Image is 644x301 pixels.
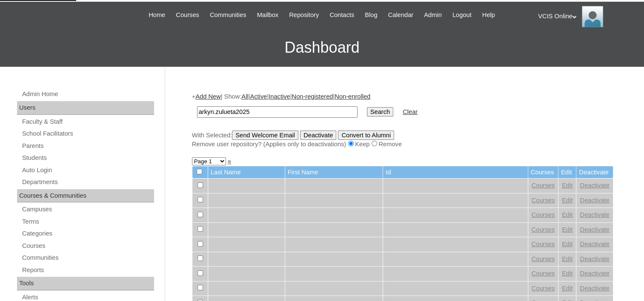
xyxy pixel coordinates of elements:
a: Edit [562,270,572,277]
a: School Facilitators [21,128,154,139]
input: Convert to Alumni [338,131,394,140]
a: All [241,93,248,100]
span: Home [149,10,165,20]
a: Courses [532,285,555,292]
span: Contacts [329,10,354,20]
a: Deactivate [580,211,609,218]
a: Categories [21,228,154,239]
a: Help [478,10,499,20]
a: Contacts [325,10,358,20]
a: Blog [361,10,381,20]
a: Campuses [21,204,154,215]
a: Deactivate [580,241,609,247]
a: Edit [562,211,572,218]
a: Courses [532,197,555,204]
div: Remove user repository? (Applies only to deactivations) Keep Remove [192,140,613,149]
div: + | Show: | | | | [192,92,613,148]
span: Mailbox [257,10,279,20]
span: Blog [365,10,377,20]
a: Inactive [269,93,290,100]
span: Logout [452,10,472,20]
a: Courses [532,211,555,218]
td: Last Name [208,166,285,179]
a: Calendar [384,10,418,20]
a: Edit [562,226,572,233]
a: Communities [206,10,251,20]
a: Clear [403,108,418,115]
a: Logout [448,10,476,20]
h3: Dashboard [4,28,640,67]
a: Edit [562,182,572,189]
a: Deactivate [580,270,609,277]
a: Active [250,93,267,100]
a: Edit [562,241,572,247]
a: » [228,158,231,165]
a: Deactivate [580,285,609,292]
a: Courses [532,256,555,262]
a: Non-registered [292,93,333,100]
a: Auto Login [21,165,154,176]
span: Admin [424,10,442,20]
a: Courses [21,241,154,251]
a: Add New [195,93,220,100]
a: Courses [172,10,203,20]
a: Deactivate [580,256,609,262]
input: Search [197,106,358,118]
a: Reports [21,265,154,275]
div: Users [17,101,154,115]
a: Students [21,153,154,163]
a: Edit [562,197,572,204]
a: Edit [562,256,572,262]
td: First Name [285,166,383,179]
div: With Selected: [192,131,613,149]
a: Home [144,10,169,20]
a: Departments [21,177,154,187]
a: Admin [420,10,446,20]
a: Courses [532,182,555,189]
a: Deactivate [580,182,609,189]
input: Send Welcome Email [232,131,298,140]
a: Edit [562,285,572,292]
a: Communities [21,253,154,263]
a: Courses [532,270,555,277]
a: Admin Home [21,89,154,99]
span: Communities [210,10,246,20]
a: Non-enrolled [335,93,370,100]
a: Mailbox [253,10,283,20]
td: Edit [558,166,576,179]
a: Parents [21,141,154,151]
span: Courses [176,10,199,20]
a: Faculty & Staff [21,116,154,127]
div: Tools [17,277,154,290]
span: Help [482,10,495,20]
a: Courses [532,241,555,247]
span: Repository [289,10,319,20]
a: Terms [21,216,154,227]
div: VCIS Online [538,6,635,27]
span: Calendar [388,10,413,20]
a: Courses [532,226,555,233]
a: Repository [285,10,323,20]
img: VCIS Online Admin [582,6,603,27]
td: Id [383,166,527,179]
td: Courses [528,166,558,179]
div: Courses & Communities [17,189,154,203]
a: Deactivate [580,226,609,233]
input: Deactivate [300,131,336,140]
td: Deactivate [576,166,613,179]
input: Search [367,107,393,116]
a: Deactivate [580,197,609,204]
